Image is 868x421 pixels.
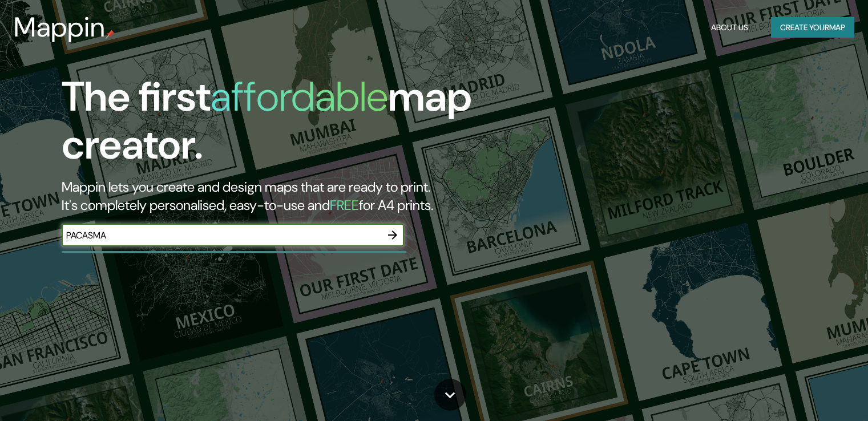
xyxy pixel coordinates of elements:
iframe: Help widget launcher [766,377,855,408]
h3: Mappin [14,11,106,43]
button: About Us [706,17,753,38]
h5: FREE [330,196,359,214]
input: Choose your favourite place [62,229,381,242]
h1: The first map creator. [62,73,496,178]
h2: Mappin lets you create and design maps that are ready to print. It's completely personalised, eas... [62,178,496,214]
h1: affordable [211,70,388,123]
button: Create yourmap [771,17,854,38]
img: mappin-pin [106,30,115,39]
